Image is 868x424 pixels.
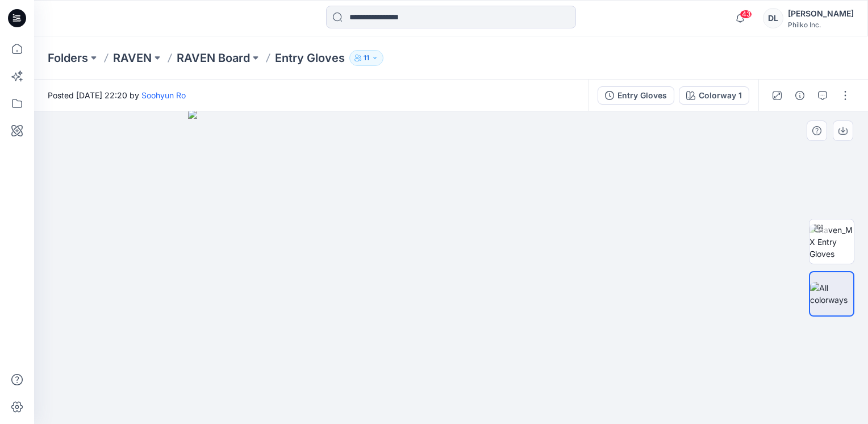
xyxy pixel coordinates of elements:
button: Details [791,86,809,105]
div: Philko Inc. [788,20,854,29]
img: eyJhbGciOiJIUzI1NiIsImtpZCI6IjAiLCJzbHQiOiJzZXMiLCJ0eXAiOiJKV1QifQ.eyJkYXRhIjp7InR5cGUiOiJzdG9yYW... [188,110,714,424]
p: Entry Gloves [275,50,345,66]
div: [PERSON_NAME] [788,7,854,20]
div: Entry Gloves [617,89,667,102]
a: Folders [48,50,88,66]
a: RAVEN [113,50,152,66]
a: RAVEN Board [177,50,250,66]
button: Entry Gloves [598,86,674,105]
p: 11 [364,52,369,64]
div: DL [763,8,783,28]
a: Soohyun Ro [141,90,186,100]
img: Raven_MX Entry Gloves [809,224,854,260]
div: Colorway 1 [699,89,742,102]
span: Posted [DATE] 22:20 by [48,89,186,101]
button: 11 [349,50,383,66]
button: Colorway 1 [679,86,749,105]
span: 43 [740,10,752,19]
img: All colorways [810,282,853,306]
